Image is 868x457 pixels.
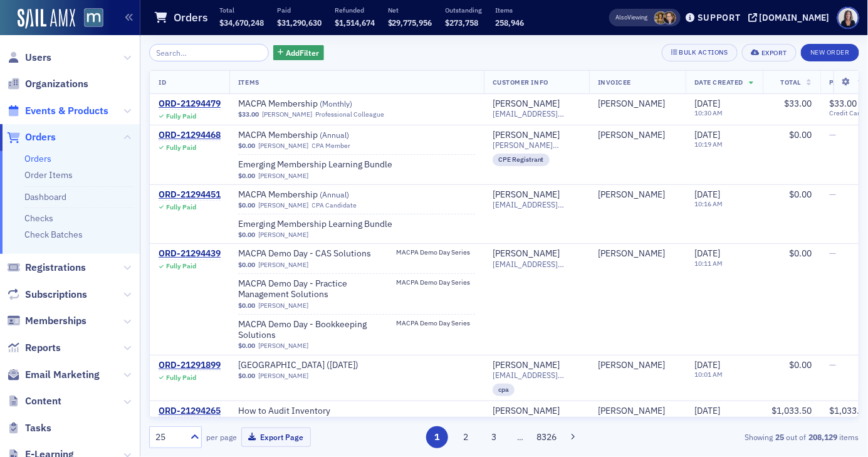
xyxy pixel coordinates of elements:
[159,189,221,201] div: ORD-21294451
[598,98,677,110] span: Uvan Stewart
[238,159,396,171] span: Emerging Membership Learning Bundle
[694,370,723,379] time: 10:01 AM
[679,49,728,56] div: Bulk Actions
[742,44,797,61] button: Export
[493,98,560,110] a: [PERSON_NAME]
[598,130,665,141] a: [PERSON_NAME]
[258,261,308,269] a: [PERSON_NAME]
[829,189,836,200] span: —
[159,248,221,260] a: ORD-21294439
[616,13,648,22] span: Viewing
[694,405,720,416] span: [DATE]
[238,130,396,141] a: MACPA Membership (Annual)
[654,11,667,24] span: Laura Swann
[258,342,308,350] a: [PERSON_NAME]
[238,261,255,269] span: $0.00
[262,110,312,118] a: [PERSON_NAME]
[238,360,396,371] span: MACPA Town Hall (September 2025)
[159,130,221,141] a: ORD-21294468
[238,130,396,141] span: MACPA Membership
[219,6,264,14] p: Total
[238,110,259,118] span: $33.00
[829,359,836,370] span: —
[159,406,221,417] a: ORD-21294265
[238,406,396,417] a: How to Audit Inventory
[694,199,723,208] time: 10:16 AM
[493,248,560,260] a: [PERSON_NAME]
[760,12,830,23] div: [DOMAIN_NAME]
[238,98,396,110] span: MACPA Membership
[25,288,87,302] span: Subscriptions
[789,129,812,140] span: $0.00
[446,18,479,28] span: $273,758
[493,370,580,380] span: [EMAIL_ADDRESS][DOMAIN_NAME]
[238,142,255,150] span: $0.00
[496,18,525,28] span: 258,946
[238,98,396,110] a: MACPA Membership (Monthly)
[694,416,719,424] time: 9:44 AM
[238,278,396,300] a: MACPA Demo Day - Practice Management Solutions
[598,406,665,417] a: [PERSON_NAME]
[7,51,51,65] a: Users
[159,78,166,87] span: ID
[598,189,665,201] a: [PERSON_NAME]
[455,426,477,448] button: 2
[493,189,560,201] div: [PERSON_NAME]
[166,374,196,382] div: Fully Paid
[7,394,61,408] a: Content
[616,13,628,21] div: Also
[206,431,237,443] label: per page
[277,18,322,28] span: $31,290,630
[694,140,723,149] time: 10:19 AM
[598,406,677,417] span: Ashley Bent
[536,426,558,448] button: 8326
[801,44,859,61] button: New Order
[493,406,560,417] div: [PERSON_NAME]
[829,98,857,109] span: $33.00
[25,421,51,435] span: Tasks
[784,98,812,109] span: $33.00
[837,7,859,29] span: Profile
[238,189,396,201] a: MACPA Membership (Annual)
[663,11,676,24] span: Michelle Brown
[25,51,51,65] span: Users
[388,18,432,28] span: $29,775,956
[18,9,75,29] a: SailAMX
[238,231,255,239] span: $0.00
[238,78,259,87] span: Items
[166,203,196,211] div: Fully Paid
[258,201,308,209] a: [PERSON_NAME]
[166,112,196,120] div: Fully Paid
[493,384,515,396] div: cpa
[258,231,308,239] a: [PERSON_NAME]
[598,248,665,260] a: [PERSON_NAME]
[493,416,580,426] span: [EMAIL_ADDRESS][DOMAIN_NAME]
[25,130,56,144] span: Orders
[829,248,836,259] span: —
[25,77,88,91] span: Organizations
[396,248,475,256] span: MACPA Demo Day Series
[258,372,308,380] a: [PERSON_NAME]
[7,368,100,382] a: Email Marketing
[493,360,560,371] a: [PERSON_NAME]
[512,431,530,443] span: …
[238,248,396,260] a: MACPA Demo Day - CAS Solutions
[694,78,743,87] span: Date Created
[238,219,396,230] span: Emerging Membership Learning Bundle
[7,288,87,302] a: Subscriptions
[258,302,308,310] a: [PERSON_NAME]
[493,140,580,150] span: [PERSON_NAME][EMAIL_ADDRESS][PERSON_NAME][DOMAIN_NAME]
[694,248,720,259] span: [DATE]
[24,153,51,164] a: Orders
[789,248,812,259] span: $0.00
[159,98,221,110] a: ORD-21294479
[493,109,580,118] span: [EMAIL_ADDRESS][PERSON_NAME][DOMAIN_NAME]
[238,319,396,341] a: MACPA Demo Day - Bookkeeping Solutions
[662,44,738,61] button: Bulk Actions
[25,314,86,328] span: Memberships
